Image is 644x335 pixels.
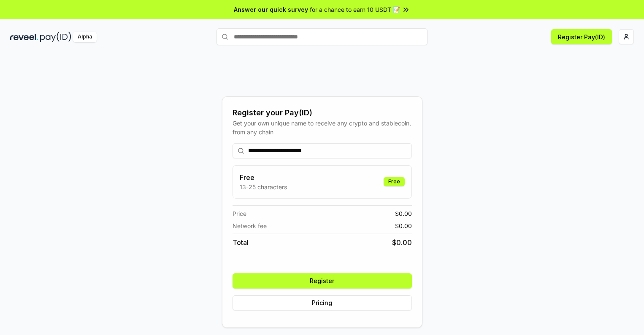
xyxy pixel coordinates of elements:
[233,273,412,289] button: Register
[233,119,412,136] div: Get your own unique name to receive any crypto and stablecoin, from any chain
[310,5,400,14] span: for a chance to earn 10 USDT 📝
[395,209,412,218] span: $ 0.00
[551,29,612,44] button: Register Pay(ID)
[234,5,308,14] span: Answer our quick survey
[233,221,267,230] span: Network fee
[233,295,412,310] button: Pricing
[392,237,412,248] span: $ 0.00
[10,32,38,42] img: reveel_dark
[240,182,287,191] p: 13-25 characters
[384,177,405,186] div: Free
[233,237,249,248] span: Total
[73,32,97,42] div: Alpha
[40,32,71,42] img: pay_id
[233,107,412,119] div: Register your Pay(ID)
[240,172,287,182] h3: Free
[233,209,246,218] span: Price
[395,221,412,230] span: $ 0.00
